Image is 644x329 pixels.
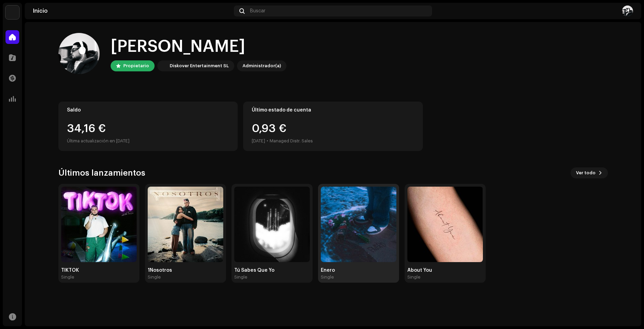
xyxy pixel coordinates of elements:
[250,8,265,14] span: Buscar
[252,137,265,145] div: [DATE]
[123,62,149,70] div: Propietario
[267,137,268,145] div: •
[252,107,414,113] div: Último estado de cuenta
[111,36,286,58] div: [PERSON_NAME]
[234,268,310,273] div: Tú Sabes Que Yo
[234,187,310,262] img: ab9cc23e-218f-4310-8215-7a0fe94dc0cd
[148,274,161,280] div: Single
[570,167,608,178] button: Ver todo
[159,62,167,70] img: 297a105e-aa6c-4183-9ff4-27133c00f2e2
[148,268,223,273] div: 1Nosotros
[407,274,420,280] div: Single
[243,102,423,151] re-o-card-value: Último estado de cuenta
[576,166,596,180] span: Ver todo
[61,268,137,273] div: TIKTOK
[407,268,483,273] div: About You
[58,102,238,151] re-o-card-value: Saldo
[242,62,281,70] div: Administrador(a)
[148,187,223,262] img: 8900f569-4092-48ef-acb8-c7a6ceb0055b
[58,33,100,74] img: abe57041-9eae-4419-bc7c-9fa778bc3cf0
[270,137,313,145] div: Managed Distr. Sales
[407,187,483,262] img: 8a10def0-cc2f-4a2f-9b54-9b62d888a3f1
[622,5,633,16] img: abe57041-9eae-4419-bc7c-9fa778bc3cf0
[170,62,229,70] div: Diskover Entertainment SL
[33,8,231,14] div: Inicio
[321,274,334,280] div: Single
[61,187,137,262] img: 050c527b-0a4f-4ebd-8913-04a38a63e535
[67,137,229,145] div: Última actualización en [DATE]
[5,5,19,19] img: 297a105e-aa6c-4183-9ff4-27133c00f2e2
[67,107,229,113] div: Saldo
[61,274,74,280] div: Single
[58,167,145,178] h3: Últimos lanzamientos
[321,268,396,273] div: Enero
[234,274,247,280] div: Single
[321,187,396,262] img: 41c6e90a-5f00-4853-8fb4-3fad0d34fba7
